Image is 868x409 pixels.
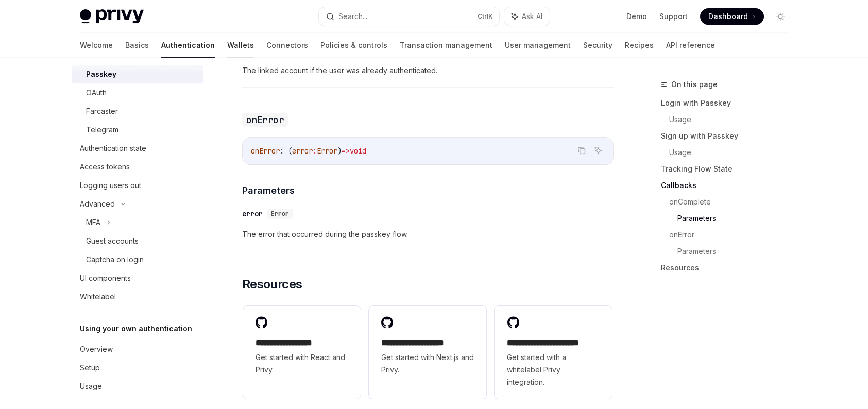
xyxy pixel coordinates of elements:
[669,227,797,243] a: onError
[381,351,474,376] span: Get started with Next.js and Privy.
[507,351,600,388] span: Get started with a whitelabel Privy integration.
[72,377,203,396] a: Usage
[677,210,797,227] a: Parameters
[242,64,614,77] span: The linked account if the user was already authenticated.
[575,144,588,157] button: Copy the contents from the code block
[669,111,797,128] a: Usage
[80,142,146,155] div: Authentication state
[708,11,748,22] span: Dashboard
[292,146,313,156] span: error
[522,11,542,22] span: Ask AI
[256,351,348,376] span: Get started with React and Privy.
[337,146,342,156] span: )
[72,359,203,377] a: Setup
[661,128,797,144] a: Sign up with Passkey
[80,272,131,284] div: UI components
[583,33,612,58] a: Security
[80,179,141,192] div: Logging users out
[242,183,295,197] span: Parameters
[319,7,499,26] button: Search...CtrlK
[80,33,113,58] a: Welcome
[72,340,203,359] a: Overview
[72,250,203,269] a: Captcha on login
[700,8,764,25] a: Dashboard
[242,113,288,127] code: onError
[661,260,797,276] a: Resources
[72,269,203,287] a: UI components
[72,83,203,102] a: OAuth
[271,210,289,218] span: Error
[242,209,263,219] div: error
[338,10,367,23] div: Search...
[86,87,107,99] div: OAuth
[661,161,797,177] a: Tracking Flow State
[161,33,215,58] a: Authentication
[80,343,113,355] div: Overview
[625,33,654,58] a: Recipes
[661,177,797,194] a: Callbacks
[86,216,100,229] div: MFA
[80,198,115,210] div: Advanced
[626,11,647,22] a: Demo
[86,124,118,136] div: Telegram
[80,291,116,303] div: Whitelabel
[320,33,387,58] a: Policies & controls
[227,33,254,58] a: Wallets
[666,33,715,58] a: API reference
[80,362,100,374] div: Setup
[125,33,149,58] a: Basics
[72,121,203,139] a: Telegram
[280,146,292,156] span: : (
[669,144,797,161] a: Usage
[251,146,280,156] span: onError
[313,146,317,156] span: :
[72,176,203,195] a: Logging users out
[659,11,688,22] a: Support
[80,161,130,173] div: Access tokens
[350,146,366,156] span: void
[72,139,203,158] a: Authentication state
[86,235,139,247] div: Guest accounts
[317,146,337,156] span: Error
[478,12,493,21] span: Ctrl K
[72,102,203,121] a: Farcaster
[772,8,789,25] button: Toggle dark mode
[400,33,492,58] a: Transaction management
[342,146,350,156] span: =>
[80,9,144,24] img: light logo
[591,144,605,157] button: Ask AI
[677,243,797,260] a: Parameters
[80,380,102,393] div: Usage
[242,276,302,293] span: Resources
[86,253,144,266] div: Captcha on login
[86,68,116,80] div: Passkey
[505,33,571,58] a: User management
[72,287,203,306] a: Whitelabel
[266,33,308,58] a: Connectors
[504,7,550,26] button: Ask AI
[72,65,203,83] a: Passkey
[72,158,203,176] a: Access tokens
[242,228,614,241] span: The error that occurred during the passkey flow.
[661,95,797,111] a: Login with Passkey
[72,232,203,250] a: Guest accounts
[86,105,118,117] div: Farcaster
[671,78,718,91] span: On this page
[80,322,192,335] h5: Using your own authentication
[669,194,797,210] a: onComplete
